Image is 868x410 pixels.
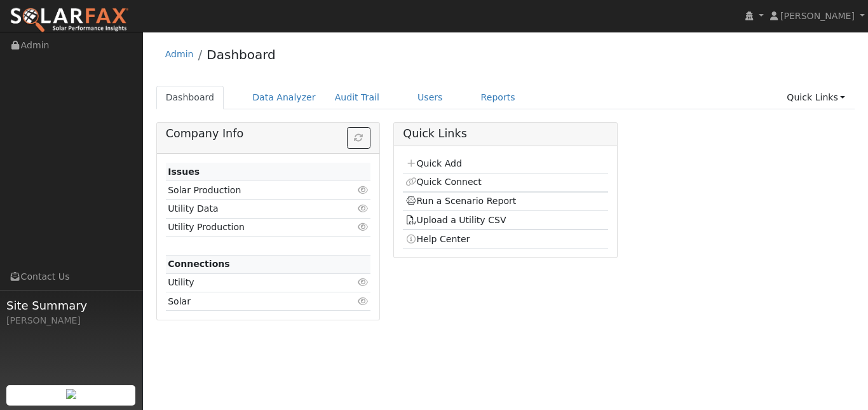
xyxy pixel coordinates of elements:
i: Click to view [357,278,369,287]
i: Click to view [357,222,369,231]
a: Quick Connect [405,177,482,187]
a: Dashboard [207,47,276,62]
strong: Issues [168,167,200,177]
a: Dashboard [156,86,224,109]
span: [PERSON_NAME] [780,11,855,21]
td: Solar [166,292,337,311]
td: Utility [166,273,337,292]
a: Data Analyzer [243,86,325,109]
a: Users [408,86,452,109]
img: retrieve [66,389,76,399]
td: Utility Data [166,200,337,218]
a: Audit Trail [325,86,389,109]
a: Upload a Utility CSV [405,215,506,225]
td: Solar Production [166,181,337,200]
td: Utility Production [166,218,337,236]
a: Quick Links [777,86,855,109]
img: SolarFax [10,7,129,34]
strong: Connections [168,259,230,269]
a: Run a Scenario Report [405,196,517,206]
span: Site Summary [6,297,136,314]
i: Click to view [357,186,369,195]
a: Help Center [405,234,470,244]
a: Reports [471,86,525,109]
a: Admin [165,49,194,59]
i: Click to view [357,297,369,306]
div: [PERSON_NAME] [6,314,136,327]
a: Quick Add [405,158,462,168]
i: Click to view [357,204,369,213]
h5: Company Info [166,127,370,140]
h5: Quick Links [403,127,607,140]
